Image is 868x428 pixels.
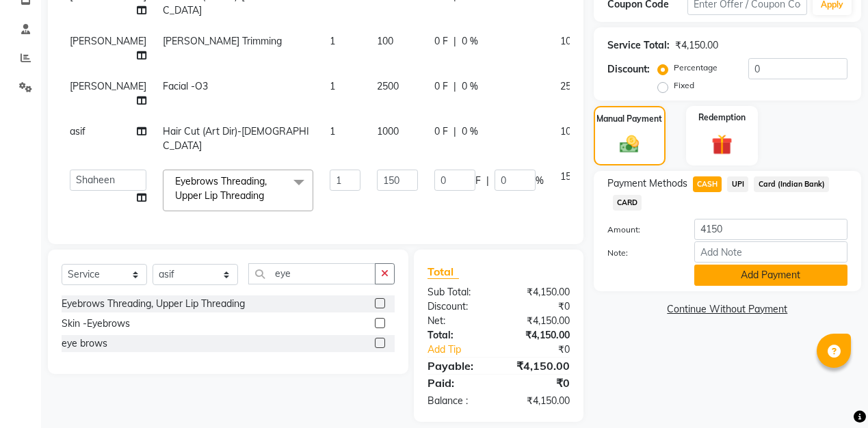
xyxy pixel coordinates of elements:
[705,132,739,157] img: _gift.svg
[560,35,577,47] span: 100
[417,358,499,374] div: Payable:
[462,34,478,49] span: 0 %
[417,375,499,391] div: Paid:
[62,336,107,351] div: eye brows
[453,79,456,94] span: |
[434,79,448,94] span: 0 F
[377,35,393,47] span: 100
[614,133,645,156] img: _cash.svg
[163,35,282,47] span: [PERSON_NAME] Trimming
[512,343,580,357] div: ₹0
[607,38,670,53] div: Service Total:
[560,170,577,183] span: 150
[694,265,847,286] button: Add Payment
[486,174,489,188] span: |
[694,241,847,263] input: Add Note
[499,299,580,314] div: ₹0
[434,34,448,49] span: 0 F
[499,358,580,374] div: ₹4,150.00
[607,176,687,191] span: Payment Methods
[462,124,478,139] span: 0 %
[417,314,499,328] div: Net:
[597,247,684,259] label: Note:
[417,285,499,299] div: Sub Total:
[70,35,146,47] span: [PERSON_NAME]
[560,80,582,92] span: 2500
[163,80,208,92] span: Facial -O3
[330,125,335,137] span: 1
[693,176,722,192] span: CASH
[264,189,270,202] a: x
[499,375,580,391] div: ₹0
[428,265,459,279] span: Total
[453,124,456,139] span: |
[417,343,512,357] a: Add Tip
[70,80,146,92] span: [PERSON_NAME]
[536,174,544,188] span: %
[330,80,335,92] span: 1
[499,394,580,408] div: ₹4,150.00
[499,328,580,343] div: ₹4,150.00
[499,314,580,328] div: ₹4,150.00
[475,174,481,188] span: F
[417,299,499,314] div: Discount:
[248,263,376,284] input: Search or Scan
[675,38,718,53] div: ₹4,150.00
[613,195,642,211] span: CARD
[727,176,748,192] span: UPI
[417,328,499,343] div: Total:
[175,175,267,202] span: Eyebrows Threading, Upper Lip Threading
[607,62,650,77] div: Discount:
[596,113,662,125] label: Manual Payment
[62,317,130,331] div: Skin -Eyebrows
[163,125,309,152] span: Hair Cut (Art Dir)-[DEMOGRAPHIC_DATA]
[453,34,456,49] span: |
[560,125,582,137] span: 1000
[434,124,448,139] span: 0 F
[377,80,399,92] span: 2500
[754,176,829,192] span: Card (Indian Bank)
[377,125,399,137] span: 1000
[417,394,499,408] div: Balance :
[596,302,858,317] a: Continue Without Payment
[674,62,718,74] label: Percentage
[597,224,684,236] label: Amount:
[62,297,245,311] div: Eyebrows Threading, Upper Lip Threading
[462,79,478,94] span: 0 %
[694,219,847,240] input: Amount
[674,79,694,92] label: Fixed
[499,285,580,299] div: ₹4,150.00
[698,111,746,124] label: Redemption
[330,35,335,47] span: 1
[70,125,86,137] span: asif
